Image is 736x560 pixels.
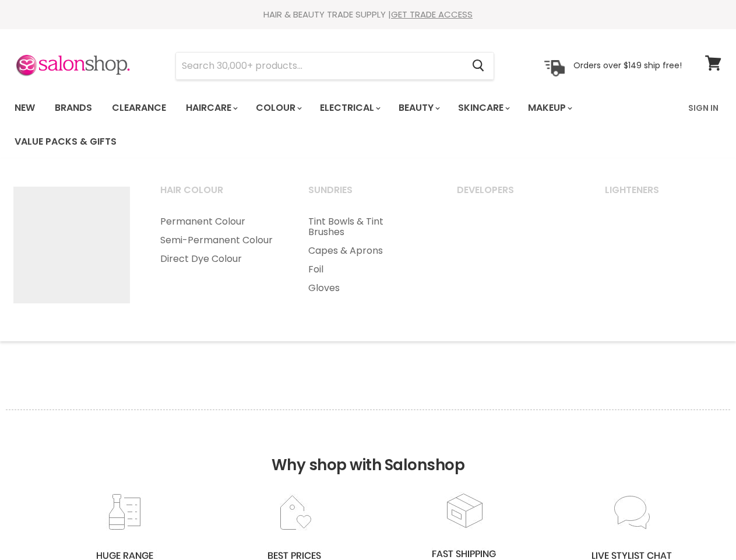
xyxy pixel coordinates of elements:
button: Search [463,52,494,79]
a: Value Packs & Gifts [6,129,125,154]
form: Product [175,52,494,80]
ul: Main menu [294,212,439,297]
a: Direct Dye Colour [146,250,291,268]
ul: Main menu [6,91,681,159]
a: Gloves [294,279,439,297]
a: Brands [46,96,101,120]
input: Search [176,52,463,79]
a: Hair Colour [146,181,291,210]
a: Haircare [177,96,245,120]
a: Electrical [311,96,388,120]
a: Permanent Colour [146,212,291,231]
a: Beauty [390,96,447,120]
a: Sign In [681,96,726,120]
a: Sundries [294,181,439,210]
a: Skincare [449,96,517,120]
a: Makeup [519,96,579,120]
a: Clearance [103,96,175,120]
a: Developers [442,181,588,210]
a: Colour [247,96,309,120]
a: Foil [294,260,439,279]
a: Semi-Permanent Colour [146,231,291,250]
a: GET TRADE ACCESS [391,8,473,20]
a: Lighteners [590,181,736,210]
a: Tint Bowls & Tint Brushes [294,212,439,242]
a: Capes & Aprons [294,242,439,260]
a: New [6,96,44,120]
p: Orders over $149 ship free! [573,60,682,71]
ul: Main menu [146,212,291,268]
